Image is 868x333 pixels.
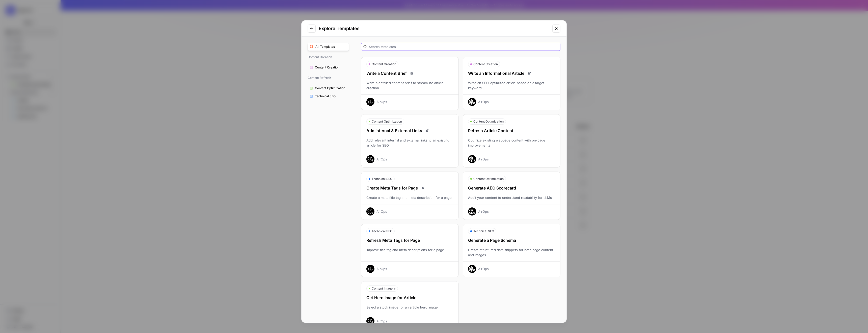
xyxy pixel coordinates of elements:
[361,224,459,277] button: Technical SEORefresh Meta Tags for PageImprove title tag and meta descriptions for a pageAirOps
[308,43,349,51] button: All Templates
[463,185,560,191] div: Generate AEO Scorecard
[473,62,498,66] span: Content Creation
[308,74,349,82] span: Content Refresh
[361,237,458,243] div: Refresh Meta Tags for Page
[372,286,396,291] span: Content Imagery
[361,70,458,76] div: Write a Content Brief
[361,195,458,200] div: Create a meta title tag and meta description for a page
[526,70,532,76] a: Read docs
[424,128,430,134] a: Read docs
[361,247,458,257] div: Improve title tag and meta descriptions for a page
[308,25,316,33] button: Go to previous step
[376,319,387,324] div: AirOps
[361,128,458,134] div: Add Internal & External Links
[361,138,458,148] div: Add relevant internal and external links to an existing article for SEO
[376,99,387,104] div: AirOps
[308,53,349,61] span: Content Creation
[361,57,459,110] button: Content CreationWrite a Content BriefRead docsWrite a detailed content brief to streamline articl...
[369,44,558,49] input: Search templates
[478,157,489,162] div: AirOps
[361,185,458,191] div: Create Meta Tags for Page
[552,25,560,33] button: Close modal
[308,84,349,92] button: Content Optimization
[409,70,415,76] a: Read docs
[361,281,459,329] button: Content ImageryGet Hero Image for ArticleSelect a stock image for an article hero imageAirOps
[315,86,347,90] span: Content Optimization
[361,305,458,310] div: Select a stock image for an article hero image
[315,94,347,99] span: Technical SEO
[361,114,459,168] button: Content OptimizationAdd Internal & External LinksRead docsAdd relevant internal and external link...
[315,65,347,70] span: Content Creation
[463,247,560,257] div: Create structured data snippets for both page content and images
[473,229,494,233] span: Technical SEO
[478,99,489,104] div: AirOps
[361,295,458,301] div: Get Hero Image for Article
[473,177,504,181] span: Content Optimization
[463,237,560,243] div: Generate a Page Schema
[372,119,402,124] span: Content Optimization
[478,266,489,271] div: AirOps
[463,57,560,110] button: Content CreationWrite an Informational ArticleRead docsWrite an SEO-optimized article based on a ...
[463,70,560,76] div: Write an Informational Article
[473,119,504,124] span: Content Optimization
[463,80,560,90] div: Write an SEO-optimized article based on a target keyword
[372,177,392,181] span: Technical SEO
[420,185,426,191] a: Read docs
[308,63,349,72] button: Content Creation
[463,138,560,148] div: Optimize existing webpage content with on-page improvements
[376,266,387,271] div: AirOps
[319,25,549,32] h2: Explore Templates
[372,62,396,66] span: Content Creation
[463,224,560,277] button: Technical SEOGenerate a Page SchemaCreate structured data snippets for both page content and imag...
[478,209,489,214] div: AirOps
[361,172,459,220] button: Technical SEOCreate Meta Tags for PageRead docsCreate a meta title tag and meta description for a...
[463,172,560,220] button: Content OptimizationGenerate AEO ScorecardAudit your content to understand readability for LLMsAi...
[315,44,347,49] span: All Templates
[376,157,387,162] div: AirOps
[372,229,392,233] span: Technical SEO
[308,92,349,100] button: Technical SEO
[376,209,387,214] div: AirOps
[463,128,560,134] div: Refresh Article Content
[463,114,560,168] button: Content OptimizationRefresh Article ContentOptimize existing webpage content with on-page improve...
[361,80,458,90] div: Write a detailed content brief to streamline article creation
[463,195,560,200] div: Audit your content to understand readability for LLMs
